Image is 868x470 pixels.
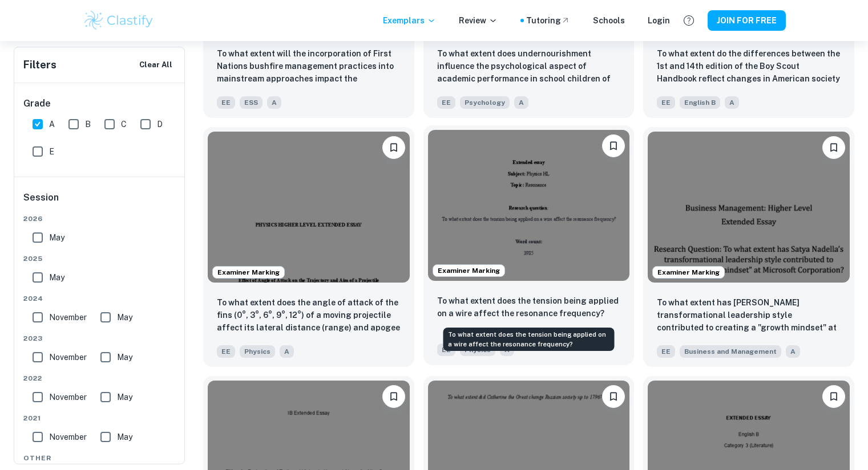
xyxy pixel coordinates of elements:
span: E [49,145,54,158]
span: ESS [240,96,263,109]
span: Examiner Marking [433,265,504,276]
button: Clear All [136,56,175,73]
span: November [49,391,87,403]
span: EE [217,96,235,109]
p: Review [459,14,498,27]
img: Business and Management EE example thumbnail: To what extent has Satya Nadella's trans [648,132,850,283]
span: May [117,311,132,324]
span: May [49,271,64,284]
h6: Grade [23,97,176,111]
img: Physics EE example thumbnail: To what extent does the tension being a [428,130,630,281]
button: Help and Feedback [679,11,699,30]
button: Please log in to bookmark exemplars [602,134,625,157]
p: To what extent does the tension being applied on a wire affect the resonance frequency? [437,295,621,320]
button: Please log in to bookmark exemplars [822,385,845,408]
span: A [267,96,281,109]
span: 2022 [23,373,176,383]
span: A [786,345,800,358]
h6: Session [23,191,176,214]
span: November [49,351,87,363]
span: EE [657,96,675,109]
p: To what extent has Satya Nadella's transformational leadership style contributed to creating a "g... [657,296,841,335]
span: A [49,118,55,130]
span: Other [23,453,176,463]
button: Please log in to bookmark exemplars [382,136,405,159]
span: B [85,118,91,130]
div: To what extent does the tension being applied on a wire affect the resonance frequency? [443,328,615,351]
span: EE [437,344,455,356]
span: Examiner Marking [653,267,724,277]
span: 2026 [23,214,176,224]
a: Examiner MarkingPlease log in to bookmark exemplars To what extent does the tension being applied... [423,127,635,367]
span: A [514,96,528,109]
a: Tutoring [526,14,570,27]
span: November [49,311,87,324]
span: D [157,118,163,130]
p: To what extent do the differences between the 1st and 14th edition of the Boy Scout Handbook refl... [657,47,841,86]
span: Physics [240,345,275,358]
p: To what extent will the incorporation of First Nations bushfire management practices into mainstr... [217,47,401,86]
a: Login [648,14,670,27]
span: May [117,431,132,443]
span: EE [217,345,235,358]
a: Examiner MarkingPlease log in to bookmark exemplarsTo what extent does the angle of attack of the... [203,127,414,367]
p: To what extent does the angle of attack of the fins (0°, 3°, 6°, 9°, 12°) of a moving projectile ... [217,296,401,335]
span: November [49,431,87,443]
span: 2025 [23,254,176,264]
span: C [121,118,127,130]
span: Psychology [460,96,510,109]
a: Schools [593,14,625,27]
span: English B [680,96,720,109]
span: 2023 [23,333,176,344]
span: May [117,391,132,403]
img: Clastify logo [83,9,155,32]
button: Please log in to bookmark exemplars [822,136,845,159]
span: EE [437,96,455,109]
span: May [117,351,132,363]
button: JOIN FOR FREE [708,10,786,31]
span: Examiner Marking [213,267,284,277]
span: 2024 [23,293,176,304]
button: Please log in to bookmark exemplars [602,385,625,408]
img: Physics EE example thumbnail: To what extent does the angle of attack [208,132,410,283]
p: Exemplars [383,14,436,27]
span: Business and Management [680,345,781,358]
span: 2021 [23,413,176,423]
span: A [725,96,739,109]
h6: Filters [23,57,56,73]
a: Examiner MarkingPlease log in to bookmark exemplarsTo what extent has Satya Nadella's transformat... [643,127,854,367]
span: A [280,345,294,358]
span: May [49,231,64,244]
p: To what extent does undernourishment influence the psychological aspect of academic performance i... [437,47,621,86]
button: Please log in to bookmark exemplars [382,385,405,408]
span: EE [657,345,675,358]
